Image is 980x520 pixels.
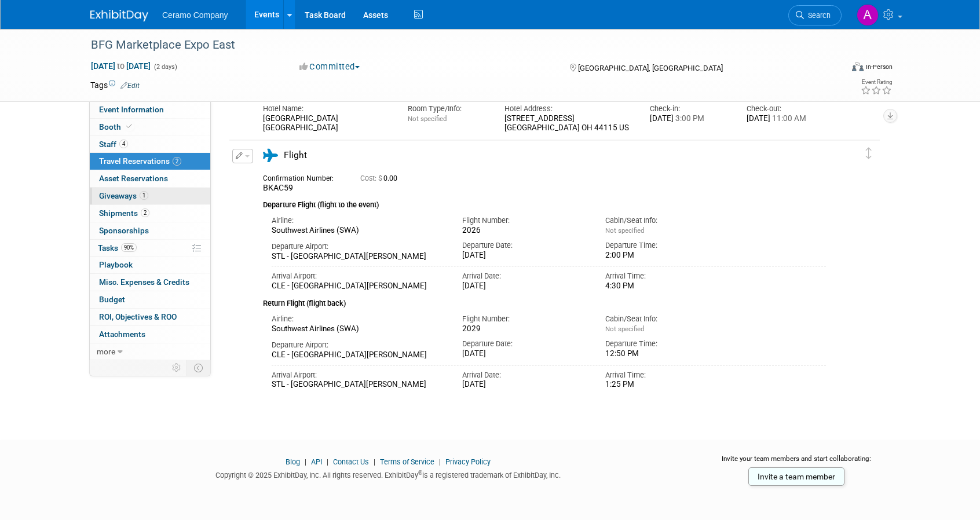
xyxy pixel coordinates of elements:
[380,457,434,466] a: Terms of Service
[605,349,731,359] div: 12:50 PM
[119,140,128,148] span: 4
[865,63,893,71] div: In-Person
[272,215,445,226] div: Airline:
[90,274,210,291] a: Misc. Expenses & Credits
[90,61,151,71] span: [DATE] [DATE]
[90,205,210,222] a: Shipments2
[462,380,588,390] div: [DATE]
[371,457,378,466] span: |
[263,183,293,192] span: BKAC59
[605,314,731,324] div: Cabin/Seat Info:
[650,104,729,114] div: Check-in:
[866,148,872,159] i: Click and drag to move item
[748,467,844,486] a: Invite a team member
[284,150,307,160] span: Flight
[90,188,210,204] a: Giveaways1
[98,243,137,252] span: Tasks
[162,10,228,20] span: Ceramo Company
[302,457,309,466] span: |
[187,360,211,375] td: Toggle Event Tabs
[90,170,210,187] a: Asset Reservations
[99,156,181,166] span: Travel Reservations
[747,104,826,114] div: Check-out:
[126,123,132,130] i: Booth reservation complete
[272,241,445,252] div: Departure Airport:
[99,122,134,131] span: Booth
[852,62,864,71] img: Format-Inperson.png
[773,60,893,78] div: Event Format
[90,291,210,308] a: Budget
[87,35,824,56] div: BFG Marketplace Expo East
[90,467,686,481] div: Copyright © 2025 ExhibitDay, Inc. All rights reserved. ExhibitDay is a registered trademark of Ex...
[263,104,390,114] div: Hotel Name:
[333,457,369,466] a: Contact Us
[286,457,300,466] a: Blog
[272,252,445,262] div: STL - [GEOGRAPHIC_DATA][PERSON_NAME]
[90,10,148,21] img: ExhibitDay
[462,226,588,236] div: 2026
[90,136,210,153] a: Staff4
[462,281,588,291] div: [DATE]
[90,153,210,170] a: Travel Reservations2
[272,314,445,324] div: Airline:
[857,4,879,26] img: Ayesha Begum
[770,114,806,123] span: 11:00 AM
[90,222,210,239] a: Sponsorships
[121,243,137,252] span: 90%
[272,281,445,291] div: CLE - [GEOGRAPHIC_DATA][PERSON_NAME]
[605,240,731,251] div: Departure Time:
[90,257,210,273] a: Playbook
[90,343,210,360] a: more
[90,119,210,136] a: Booth
[99,312,177,321] span: ROI, Objectives & ROO
[99,260,133,269] span: Playbook
[360,174,402,182] span: 0.00
[462,215,588,226] div: Flight Number:
[99,226,149,235] span: Sponsorships
[605,325,644,333] span: Not specified
[263,171,343,183] div: Confirmation Number:
[578,64,723,72] span: [GEOGRAPHIC_DATA], [GEOGRAPHIC_DATA]
[703,454,890,471] div: Invite your team members and start collaborating:
[272,271,445,281] div: Arrival Airport:
[408,115,447,123] span: Not specified
[295,61,364,73] button: Committed
[141,208,149,217] span: 2
[90,326,210,343] a: Attachments
[747,114,826,124] div: [DATE]
[605,251,731,261] div: 2:00 PM
[605,226,644,235] span: Not specified
[263,291,826,309] div: Return Flight (flight back)
[462,271,588,281] div: Arrival Date:
[99,277,189,287] span: Misc. Expenses & Credits
[462,339,588,349] div: Departure Date:
[311,457,322,466] a: API
[418,470,422,476] sup: ®
[99,105,164,114] span: Event Information
[272,340,445,350] div: Departure Airport:
[462,324,588,334] div: 2029
[504,114,632,134] div: [STREET_ADDRESS] [GEOGRAPHIC_DATA] OH 44115 US
[97,347,115,356] span: more
[263,149,278,162] i: Flight
[462,349,588,359] div: [DATE]
[605,380,731,390] div: 1:25 PM
[804,11,831,20] span: Search
[120,82,140,90] a: Edit
[605,271,731,281] div: Arrival Time:
[99,295,125,304] span: Budget
[99,191,148,200] span: Giveaways
[167,360,187,375] td: Personalize Event Tab Strip
[173,157,181,166] span: 2
[90,79,140,91] td: Tags
[272,350,445,360] div: CLE - [GEOGRAPHIC_DATA][PERSON_NAME]
[263,114,390,134] div: [GEOGRAPHIC_DATA] [GEOGRAPHIC_DATA]
[263,193,826,211] div: Departure Flight (flight to the event)
[90,240,210,257] a: Tasks90%
[605,281,731,291] div: 4:30 PM
[650,114,729,124] div: [DATE]
[462,251,588,261] div: [DATE]
[462,314,588,324] div: Flight Number:
[272,226,445,236] div: Southwest Airlines (SWA)
[445,457,491,466] a: Privacy Policy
